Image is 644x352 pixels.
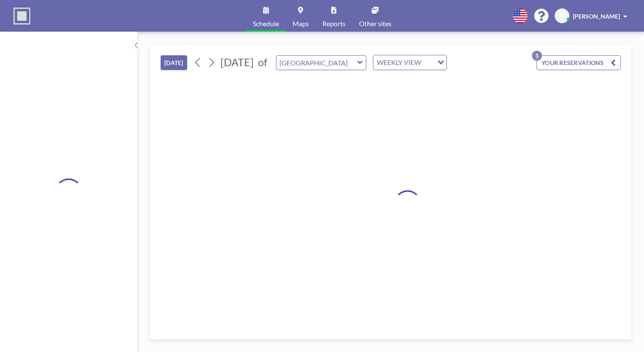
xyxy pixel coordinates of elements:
span: [DATE] [220,56,254,68]
span: WEEKLY VIEW [375,57,423,68]
span: of [258,56,267,69]
button: YOUR RESERVATIONS1 [537,55,621,70]
span: Other sites [359,20,392,27]
span: Schedule [253,20,279,27]
span: AF [558,12,566,20]
span: Reports [322,20,346,27]
button: [DATE] [161,55,187,70]
span: Maps [292,20,309,27]
div: Search for option [373,55,446,70]
img: organization-logo [13,8,30,24]
input: Search for option [424,57,432,68]
input: Loirston Meeting Room [276,56,357,70]
span: [PERSON_NAME] [573,13,620,20]
p: 1 [532,51,542,61]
